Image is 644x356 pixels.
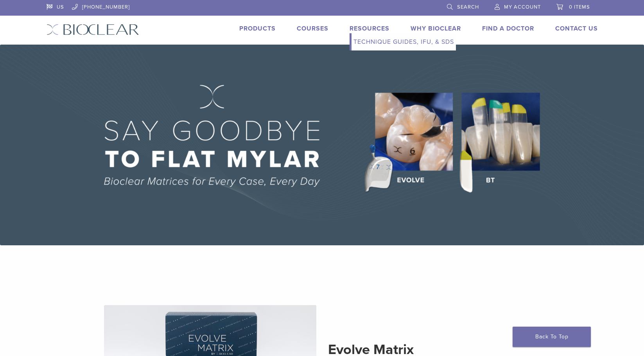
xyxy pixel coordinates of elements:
span: Search [457,4,479,10]
a: Why Bioclear [411,25,461,32]
a: Resources [350,25,389,32]
a: Contact Us [555,25,598,32]
a: Courses [297,25,328,32]
a: Find A Doctor [482,25,534,32]
img: Bioclear [47,24,139,35]
a: Products [239,25,276,32]
span: 0 items [569,4,590,10]
span: My Account [504,4,541,10]
a: Back To Top [513,327,591,347]
a: Technique Guides, IFU, & SDS [352,33,456,50]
